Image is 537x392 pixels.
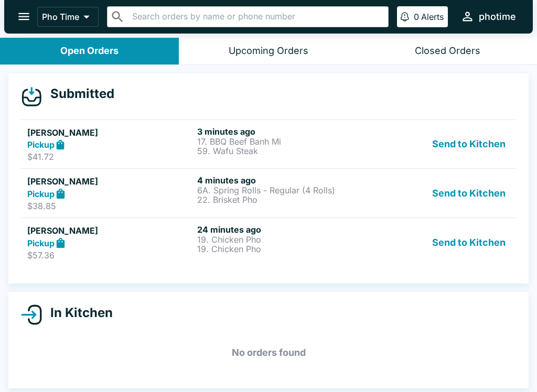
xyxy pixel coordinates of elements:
[10,3,37,30] button: open drawer
[415,45,480,57] div: Closed Orders
[197,235,363,244] p: 19. Chicken Pho
[27,175,193,188] h5: [PERSON_NAME]
[197,195,363,204] p: 22. Brisket Pho
[479,10,516,23] div: photime
[428,175,510,211] button: Send to Kitchen
[27,201,193,211] p: $38.85
[21,168,516,217] a: [PERSON_NAME]Pickup$38.854 minutes ago6A. Spring Rolls - Regular (4 Rolls)22. Brisket PhoSend to ...
[42,305,113,321] h4: In Kitchen
[27,224,193,237] h5: [PERSON_NAME]
[27,238,55,248] strong: Pickup
[27,189,55,199] strong: Pickup
[27,139,55,150] strong: Pickup
[428,224,510,260] button: Send to Kitchen
[60,45,119,57] div: Open Orders
[42,12,79,22] p: Pho Time
[456,5,520,28] button: photime
[37,7,99,27] button: Pho Time
[197,175,363,186] h6: 4 minutes ago
[197,137,363,146] p: 17. BBQ Beef Banh Mi
[129,9,384,24] input: Search orders by name or phone number
[21,334,516,372] h5: No orders found
[27,250,193,260] p: $57.36
[197,126,363,137] h6: 3 minutes ago
[414,12,419,22] p: 0
[27,151,193,162] p: $41.72
[197,146,363,156] p: 59. Wafu Steak
[197,244,363,254] p: 19. Chicken Pho
[197,224,363,235] h6: 24 minutes ago
[197,186,363,195] p: 6A. Spring Rolls - Regular (4 Rolls)
[428,126,510,162] button: Send to Kitchen
[21,217,516,267] a: [PERSON_NAME]Pickup$57.3624 minutes ago19. Chicken Pho19. Chicken PhoSend to Kitchen
[21,119,516,169] a: [PERSON_NAME]Pickup$41.723 minutes ago17. BBQ Beef Banh Mi59. Wafu SteakSend to Kitchen
[42,86,114,102] h4: Submitted
[27,126,193,139] h5: [PERSON_NAME]
[229,45,308,57] div: Upcoming Orders
[421,12,444,22] p: Alerts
